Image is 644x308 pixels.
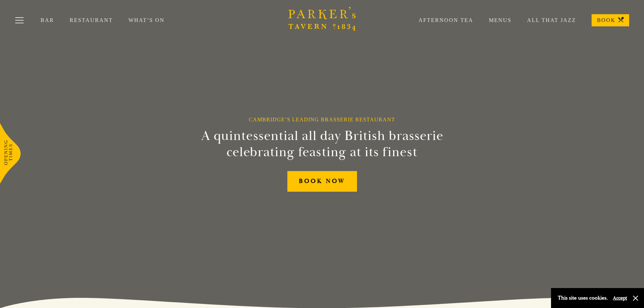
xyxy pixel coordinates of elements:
button: Accept [613,295,627,301]
button: Close and accept [632,295,639,302]
p: This site uses cookies. [558,293,608,303]
a: BOOK NOW [287,171,357,192]
h1: Cambridge’s Leading Brasserie Restaurant [249,116,395,123]
h2: A quintessential all day British brasserie celebrating feasting at its finest [168,128,476,160]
